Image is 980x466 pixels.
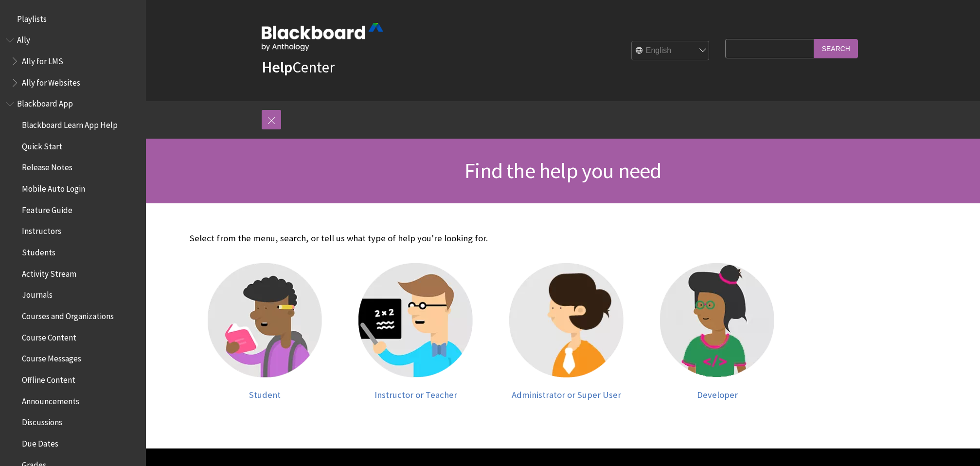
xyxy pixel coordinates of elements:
[22,117,118,130] span: Blackboard Learn App Help
[814,39,858,58] input: Search
[17,96,73,109] span: Blackboard App
[632,41,710,61] select: Site Language Selector
[22,393,79,406] span: Announcements
[208,263,322,377] img: Student
[697,389,738,400] span: Developer
[249,389,281,400] span: Student
[22,53,63,66] span: Ally for LMS
[509,263,624,377] img: Administrator
[22,287,53,300] span: Journals
[22,244,55,257] span: Students
[22,202,72,215] span: Feature Guide
[358,263,473,377] img: Instructor
[190,232,793,245] p: Select from the menu, search, or tell us what type of help you're looking for.
[199,263,331,400] a: Student Student
[22,138,62,151] span: Quick Start
[22,308,114,321] span: Courses and Organizations
[22,329,76,342] span: Course Content
[22,414,62,427] span: Discussions
[22,372,75,385] span: Offline Content
[262,57,292,77] strong: Help
[22,435,58,448] span: Due Dates
[22,223,61,236] span: Instructors
[652,263,783,400] a: Developer
[262,23,383,51] img: Blackboard by Anthology
[22,74,80,88] span: Ally for Websites
[262,57,335,77] a: HelpCenter
[6,11,140,27] nav: Book outline for Playlists
[22,180,85,194] span: Mobile Auto Login
[17,32,30,45] span: Ally
[6,32,140,91] nav: Book outline for Anthology Ally Help
[22,160,72,173] span: Release Notes
[512,389,621,400] span: Administrator or Super User
[17,11,47,24] span: Playlists
[374,389,457,400] span: Instructor or Teacher
[22,351,81,364] span: Course Messages
[22,266,76,279] span: Activity Stream
[350,263,481,400] a: Instructor Instructor or Teacher
[464,157,661,184] span: Find the help you need
[501,263,632,400] a: Administrator Administrator or Super User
